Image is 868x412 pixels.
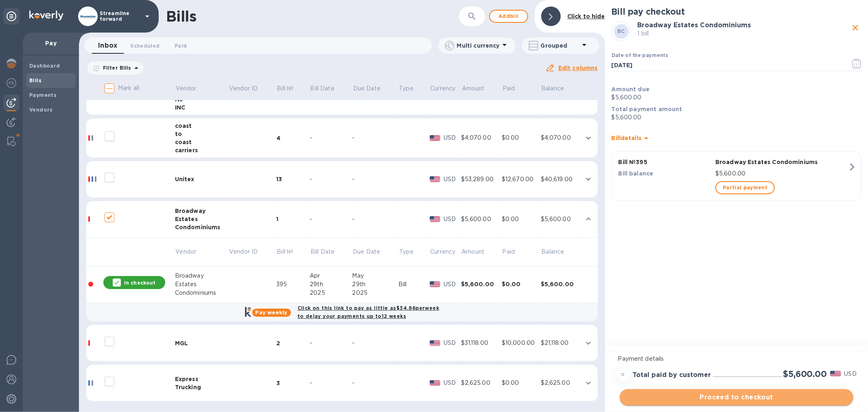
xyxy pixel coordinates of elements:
[612,113,861,122] p: $5,600.00
[430,216,441,222] img: USD
[175,272,229,280] div: Broadway
[461,175,502,184] div: $53,289.00
[399,248,414,256] p: Type
[612,125,861,151] div: Billdetails
[175,280,229,289] div: Estates
[229,84,258,93] p: Vendor ID
[541,379,582,387] div: $2,625.00
[310,272,352,280] div: Apr
[29,39,72,47] p: Pay
[617,368,630,381] div: =
[461,280,502,288] div: $5,600.00
[29,107,53,113] b: Vendors
[29,63,60,69] b: Dashboard
[612,135,641,141] b: Bill details
[175,248,207,256] span: Vendor
[430,380,441,386] img: USD
[399,248,424,256] span: Type
[175,215,229,223] div: Estates
[229,84,268,93] span: Vendor ID
[430,248,455,256] p: Currency
[502,215,541,224] div: $0.00
[277,248,304,256] span: Bill №
[310,379,352,387] div: -
[502,280,541,288] div: $0.00
[353,84,380,93] p: Due Date
[612,53,668,58] label: Date of the payments
[3,8,20,24] div: Unpin categories
[626,392,847,402] span: Proceed to checkout
[175,175,229,183] div: Unitex
[638,29,849,38] p: 1 bill
[277,84,304,93] span: Bill №
[276,339,310,347] div: 2
[353,248,380,256] p: Due Date
[310,215,352,224] div: -
[398,280,429,289] div: Bill
[502,175,541,184] div: $12,670.00
[582,132,595,144] button: expand row
[541,280,582,288] div: $5,600.00
[619,158,712,166] p: Bill № 395
[175,84,207,93] span: Vendor
[496,11,521,21] span: Add bill
[503,248,526,256] span: Paid
[352,134,399,142] div: -
[98,40,117,51] span: Inbox
[582,337,595,349] button: expand row
[457,42,500,50] p: Multi currency
[633,371,711,379] h3: Total paid by customer
[310,248,335,256] p: Bill Date
[582,173,595,185] button: expand row
[175,339,229,347] div: MGL
[461,379,502,387] div: $2,625.00
[352,379,399,387] div: -
[461,248,495,256] span: Amount
[541,339,582,347] div: $21,118.00
[444,280,461,289] p: USD
[715,169,848,178] p: $5,600.00
[830,371,841,377] img: USD
[612,86,650,92] b: Amount due
[503,248,515,256] p: Paid
[310,175,352,184] div: -
[166,8,196,25] h1: Bills
[276,215,310,223] div: 1
[29,77,42,83] b: Bills
[461,84,495,93] span: Amount
[175,42,187,50] span: Paid
[310,289,352,297] div: 2025
[277,248,293,256] p: Bill №
[612,106,682,112] b: Total payment amount
[430,281,441,287] img: USD
[175,84,196,93] p: Vendor
[276,280,310,289] div: 395
[175,103,229,112] div: INC
[175,207,229,215] div: Broadway
[277,84,293,93] p: Bill №
[461,215,502,224] div: $5,600.00
[100,11,140,22] p: Streamline forward
[175,383,229,391] div: Trucking
[175,146,229,154] div: carriers
[256,309,288,316] b: Pay weekly
[461,339,502,347] div: $31,118.00
[617,28,625,34] b: BC
[541,84,564,93] p: Balance
[489,10,528,23] button: Addbill
[430,340,441,346] img: USD
[276,134,310,142] div: 4
[461,134,502,142] div: $4,070.00
[444,134,461,142] p: USD
[100,64,131,71] p: Filter Bills
[502,134,541,142] div: $0.00
[352,280,399,289] div: 29th
[620,389,853,405] button: Proceed to checkout
[29,11,63,20] img: Logo
[844,370,857,378] p: USD
[175,248,196,256] p: Vendor
[352,289,399,297] div: 2025
[276,379,310,387] div: 3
